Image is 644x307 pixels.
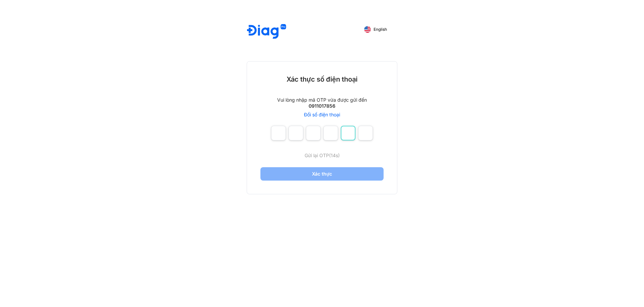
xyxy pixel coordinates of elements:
span: English [374,27,387,32]
img: English [364,26,371,33]
div: Xác thực số điện thoại [287,75,357,84]
a: Đổi số điện thoại [304,112,340,118]
div: 0911017856 [309,103,335,109]
button: Xác thực [260,167,384,181]
div: Vui lòng nhập mã OTP vừa được gửi đến [277,97,367,103]
img: logo [247,24,286,40]
button: English [359,24,392,35]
